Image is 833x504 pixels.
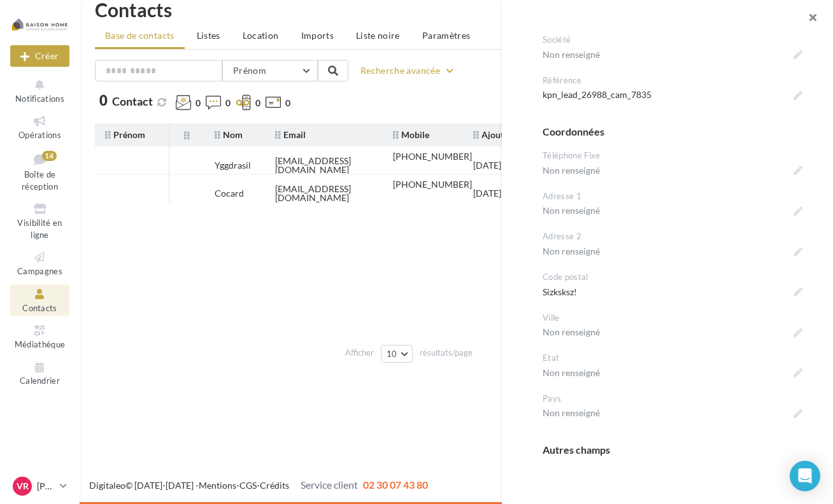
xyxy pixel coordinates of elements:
div: [DATE] [473,161,501,170]
a: CGS [239,480,257,491]
button: 10 [381,345,413,363]
span: Visibilité en ligne [17,218,62,240]
span: 02 30 07 43 80 [363,479,428,491]
div: 14 [42,151,57,161]
div: [EMAIL_ADDRESS][DOMAIN_NAME] [275,157,373,174]
span: Non renseigné [543,162,802,179]
span: 0 [99,94,108,108]
span: Service client [301,479,358,491]
div: Société [543,34,802,46]
div: [PHONE_NUMBER] [393,180,472,189]
button: Notifications [10,75,69,106]
div: Adresse 1 [543,190,802,202]
span: Boîte de réception [22,169,58,192]
button: Prénom [222,60,318,81]
span: Non renseigné [543,46,802,64]
p: [PERSON_NAME] [37,480,55,493]
div: Adresse 2 [543,230,802,242]
span: 0 [285,97,290,109]
a: Calendrier [10,358,69,389]
span: Contact [112,94,153,108]
span: Email [275,129,306,140]
a: Boîte de réception14 [10,148,69,195]
span: Prénom [233,65,266,76]
a: VR [PERSON_NAME] [10,474,69,498]
span: Imports [301,30,334,41]
a: Opérations [10,111,69,143]
span: 0 [225,97,231,109]
span: résultats/page [420,347,473,359]
span: Ajouté le [473,129,517,140]
div: Open Intercom Messenger [790,461,820,491]
span: Sizksksz! [543,283,802,301]
a: Médiathèque [10,321,69,352]
div: Coordonnées [543,125,802,139]
span: Médiathèque [15,339,66,349]
span: 10 [387,349,397,359]
span: Afficher [345,347,374,359]
div: Téléphone Fixe [543,150,802,162]
span: © [DATE]-[DATE] - - - [89,480,428,491]
span: Prénom [105,129,145,140]
a: Visibilité en ligne [10,199,69,242]
div: [PHONE_NUMBER] [393,152,472,161]
div: Autres champs [543,443,802,458]
span: Liste noire [356,30,400,41]
span: Contacts [22,303,57,313]
div: Pays [543,393,802,405]
span: Non renseigné [543,202,802,220]
span: Opérations [18,130,61,140]
span: 0 [255,97,260,109]
div: Référence [543,74,802,87]
a: Contacts [10,284,69,316]
span: 0 [196,97,201,109]
span: Mobile [393,129,429,140]
a: Crédits [260,480,289,491]
a: Mentions [199,480,236,491]
span: Non renseigné [543,323,802,341]
div: Cocard [215,189,244,198]
div: [DATE] [473,189,501,198]
span: Non renseigné [543,404,802,422]
span: Paramètres [422,30,471,41]
div: Code postal [543,271,802,283]
span: Listes [197,30,220,41]
div: Yggdrasil [215,161,251,170]
div: Ville [543,312,802,324]
span: VR [17,480,29,493]
span: Notifications [15,94,64,104]
span: Calendrier [20,376,60,386]
span: Non renseigné [543,364,802,382]
span: Non renseigné [543,242,802,260]
div: [EMAIL_ADDRESS][DOMAIN_NAME] [275,185,373,202]
a: Digitaleo [89,480,125,491]
button: Créer [10,45,69,67]
a: Campagnes [10,248,69,279]
span: Location [243,30,279,41]
span: Nom [215,129,243,140]
span: Campagnes [17,266,62,276]
div: Nouvelle campagne [10,45,69,67]
div: Etat [543,352,802,364]
button: Recherche avancée [355,63,460,78]
span: kpn_lead_26988_cam_7835 [543,86,802,104]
